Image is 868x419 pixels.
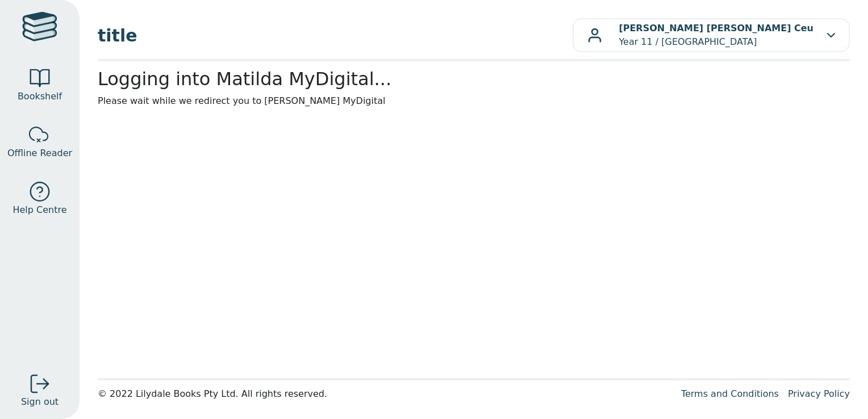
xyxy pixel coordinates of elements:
p: Year 11 / [GEOGRAPHIC_DATA] [619,22,813,49]
button: [PERSON_NAME] [PERSON_NAME] CeuYear 11 / [GEOGRAPHIC_DATA] [573,18,850,52]
p: Please wait while we redirect you to [PERSON_NAME] MyDigital [98,94,850,108]
b: [PERSON_NAME] [PERSON_NAME] Ceu [619,23,813,33]
span: Help Centre [12,203,66,217]
span: title [98,23,573,48]
span: Sign out [21,395,59,409]
span: Offline Reader [7,146,72,160]
h2: Logging into Matilda MyDigital... [98,68,850,90]
a: Terms and Conditions [681,388,779,399]
a: Privacy Policy [788,388,850,399]
span: Bookshelf [18,90,62,103]
div: © 2022 Lilydale Books Pty Ltd. All rights reserved. [98,387,672,401]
